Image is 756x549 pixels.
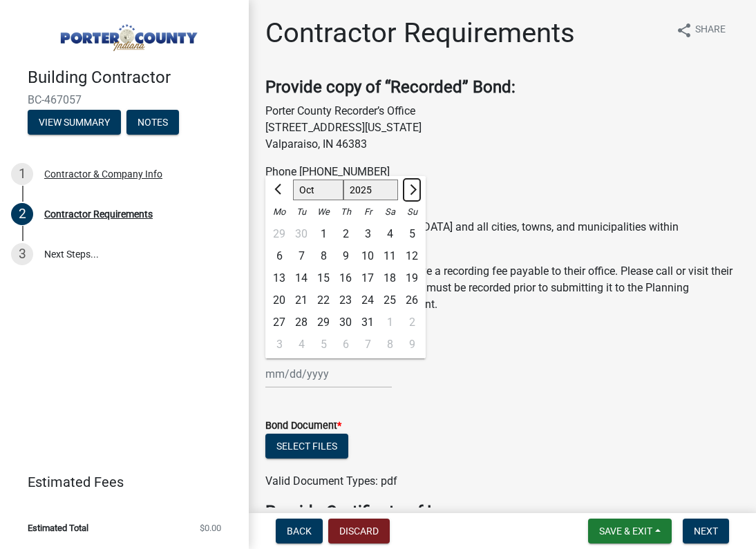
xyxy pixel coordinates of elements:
[379,289,401,311] div: 25
[44,209,153,219] div: Contractor Requirements
[401,334,423,356] div: 9
[290,334,312,356] div: Tuesday, November 4, 2025
[357,223,379,245] div: Friday, October 3, 2025
[665,17,737,44] button: shareShare
[379,334,401,356] div: 8
[357,245,379,267] div: Friday, October 10, 2025
[268,311,290,334] div: 27
[379,289,401,311] div: Saturday, October 25, 2025
[357,311,379,334] div: 31
[312,245,334,267] div: 8
[379,334,401,356] div: Saturday, November 8, 2025
[268,267,290,289] div: Monday, October 13, 2025
[290,267,312,289] div: 14
[290,267,312,289] div: Tuesday, October 14, 2025
[357,201,379,223] div: Fr
[343,180,399,200] select: Select year
[290,334,312,356] div: 4
[401,311,423,334] div: Sunday, November 2, 2025
[312,201,334,223] div: We
[379,311,401,334] div: 1
[268,334,290,356] div: 3
[401,245,423,267] div: Sunday, October 12, 2025
[28,117,121,128] wm-modal-confirm: Summary
[312,311,334,334] div: Wednesday, October 29, 2025
[334,289,357,311] div: 23
[379,245,401,267] div: 11
[357,311,379,334] div: Friday, October 31, 2025
[599,526,652,537] span: Save & Exit
[290,223,312,245] div: 30
[200,523,221,532] span: $0.00
[268,267,290,289] div: 13
[11,203,33,225] div: 2
[334,334,357,356] div: Thursday, November 6, 2025
[683,519,729,543] button: Next
[312,267,334,289] div: 15
[265,164,739,180] p: Phone [PHONE_NUMBER]
[401,267,423,289] div: 19
[401,289,423,311] div: 26
[357,223,379,245] div: 3
[293,180,343,200] select: Select month
[357,334,379,356] div: Friday, November 7, 2025
[334,267,357,289] div: Thursday, October 16, 2025
[379,201,401,223] div: Sa
[334,201,357,223] div: Th
[401,267,423,289] div: Sunday, October 19, 2025
[379,311,401,334] div: Saturday, November 1, 2025
[334,245,357,267] div: 9
[357,267,379,289] div: 17
[265,17,575,50] h1: Contractor Requirements
[268,223,290,245] div: Monday, September 29, 2025
[379,267,401,289] div: 18
[265,219,739,252] p: 2. Must read “To [GEOGRAPHIC_DATA] and all cities, towns, and municipalities within [GEOGRAPHIC_D...
[312,267,334,289] div: Wednesday, October 15, 2025
[401,311,423,334] div: 2
[287,526,312,537] span: Back
[312,223,334,245] div: 1
[126,117,179,128] wm-modal-confirm: Notes
[28,15,227,53] img: Porter County, Indiana
[588,519,672,543] button: Save & Exit
[265,434,348,459] button: Select files
[268,289,290,311] div: Monday, October 20, 2025
[268,245,290,267] div: Monday, October 6, 2025
[379,223,401,245] div: Saturday, October 4, 2025
[312,223,334,245] div: Wednesday, October 1, 2025
[379,245,401,267] div: Saturday, October 11, 2025
[312,334,334,356] div: 5
[404,179,420,201] button: Next month
[268,223,290,245] div: 29
[268,311,290,334] div: Monday, October 27, 2025
[265,77,516,97] strong: Provide copy of “Recorded” Bond:
[28,93,221,106] span: BC-467057
[401,201,423,223] div: Su
[271,179,287,201] button: Previous month
[290,289,312,311] div: 21
[126,110,179,135] button: Notes
[268,289,290,311] div: 20
[290,311,312,334] div: Tuesday, October 28, 2025
[334,223,357,245] div: Thursday, October 2, 2025
[334,289,357,311] div: Thursday, October 23, 2025
[334,245,357,267] div: Thursday, October 9, 2025
[28,68,238,88] h4: Building Contractor
[265,421,341,431] label: Bond Document
[334,334,357,356] div: 6
[268,201,290,223] div: Mo
[357,334,379,356] div: 7
[268,245,290,267] div: 6
[334,223,357,245] div: 2
[401,289,423,311] div: Sunday, October 26, 2025
[290,245,312,267] div: Tuesday, October 7, 2025
[290,201,312,223] div: Tu
[695,22,726,39] span: Share
[401,334,423,356] div: Sunday, November 9, 2025
[11,243,33,265] div: 3
[265,360,392,388] input: mm/dd/yyyy
[676,22,692,39] i: share
[379,267,401,289] div: Saturday, October 18, 2025
[401,223,423,245] div: 5
[290,289,312,311] div: Tuesday, October 21, 2025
